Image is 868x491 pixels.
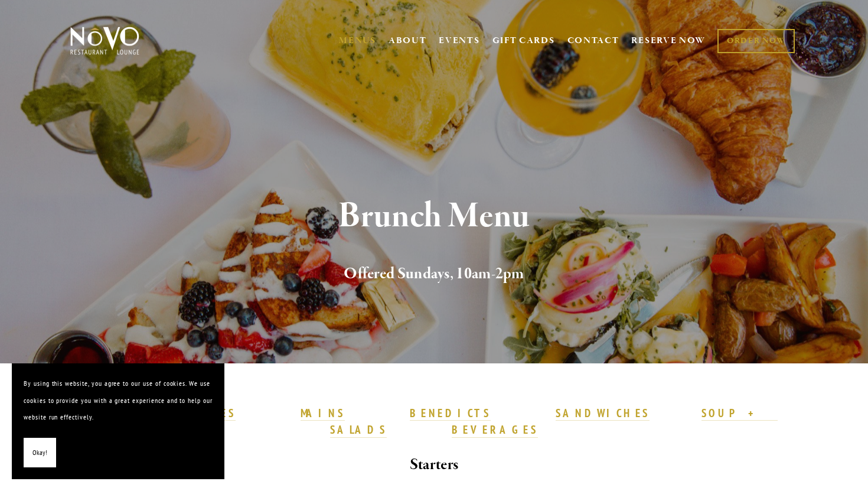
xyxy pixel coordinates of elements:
a: BENEDICTS [410,406,491,421]
a: CONTACT [567,30,619,52]
strong: SANDWICHES [556,406,650,420]
h2: Offered Sundays, 10am-2pm [90,262,778,287]
a: SANDWICHES [556,406,650,421]
strong: BENEDICTS [410,406,491,420]
section: Cookie banner [12,363,224,479]
strong: MAINS [301,406,345,420]
img: Novo Restaurant &amp; Lounge [68,26,142,56]
a: RESERVE NOW [631,30,706,52]
strong: BEVERAGES [452,422,538,437]
a: ABOUT [389,35,427,47]
strong: Starters [410,454,458,475]
span: Okay! [32,444,47,461]
a: EVENTS [439,35,479,47]
a: ORDER NOW [717,29,795,53]
a: MAINS [301,406,345,421]
h1: Brunch Menu [90,197,778,236]
p: By using this website, you agree to our use of cookies. We use cookies to provide you with a grea... [24,375,213,426]
a: MENUS [339,35,376,47]
button: Okay! [24,438,56,468]
a: SOUP + SALADS [330,406,777,438]
a: GIFT CARDS [492,30,555,52]
a: BEVERAGES [452,422,538,438]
